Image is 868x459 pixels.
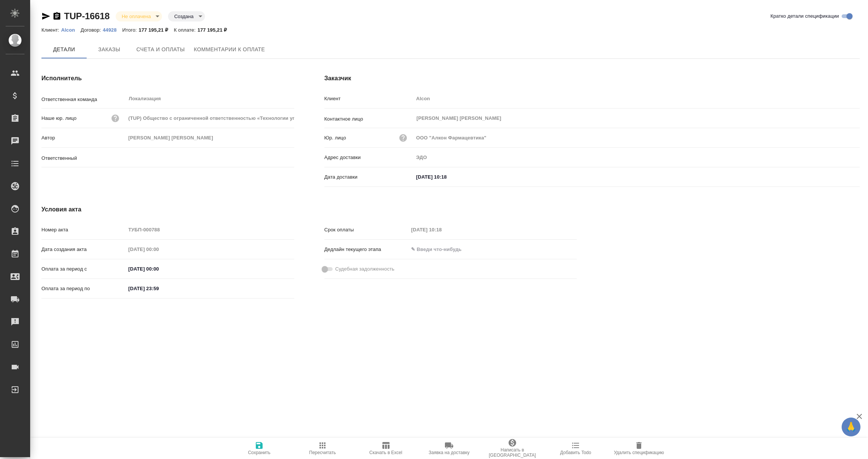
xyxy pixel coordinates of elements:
[770,12,839,20] span: Кратко детали спецификации
[61,26,81,33] a: Alcon
[324,173,414,181] p: Дата доставки
[335,265,394,273] span: Судебная задолженность
[126,224,294,235] input: Пустое поле
[324,74,860,83] h4: Заказчик
[41,226,126,234] p: Номер акта
[126,283,192,294] input: ✎ Введи что-нибудь
[122,27,139,33] p: Итого:
[414,171,480,182] input: ✎ Введи что-нибудь
[139,27,174,33] p: 177 195,21 ₽
[126,132,294,143] input: Пустое поле
[126,244,192,255] input: Пустое поле
[41,96,126,103] p: Ответственная команда
[81,27,103,33] p: Договор:
[842,418,860,436] button: 🙏
[324,154,414,161] p: Адрес доставки
[116,11,162,21] div: Не оплачена
[126,113,294,124] input: Пустое поле
[46,45,82,54] span: Детали
[408,244,474,255] input: ✎ Введи что-нибудь
[91,45,127,54] span: Заказы
[414,93,860,104] input: Пустое поле
[168,11,205,21] div: Не оплачена
[41,74,294,83] h4: Исполнитель
[41,134,126,142] p: Автор
[136,45,185,54] span: Счета и оплаты
[103,27,122,33] p: 44928
[41,27,61,33] p: Клиент:
[408,224,474,235] input: Пустое поле
[61,27,81,33] p: Alcon
[41,115,76,122] p: Наше юр. лицо
[126,263,192,274] input: ✎ Введи что-нибудь
[41,285,126,292] p: Оплата за период по
[41,205,577,214] h4: Условия акта
[324,134,346,142] p: Юр. лицо
[324,226,409,234] p: Срок оплаты
[194,45,265,54] span: Комментарии к оплате
[414,132,860,143] input: Пустое поле
[290,157,292,158] button: Open
[414,152,860,163] input: Пустое поле
[172,13,196,20] button: Создана
[324,246,409,253] p: Дедлайн текущего этапа
[52,12,61,21] button: Скопировать ссылку
[174,27,197,33] p: К оплате:
[324,95,414,103] p: Клиент
[845,419,857,435] span: 🙏
[64,11,110,21] a: TUP-16618
[103,26,122,33] a: 44928
[119,13,153,20] button: Не оплачена
[41,246,126,253] p: Дата создания акта
[41,265,126,273] p: Оплата за период с
[324,115,414,123] p: Контактное лицо
[41,12,50,21] button: Скопировать ссылку для ЯМессенджера
[41,155,126,162] p: Ответственный
[197,27,232,33] p: 177 195,21 ₽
